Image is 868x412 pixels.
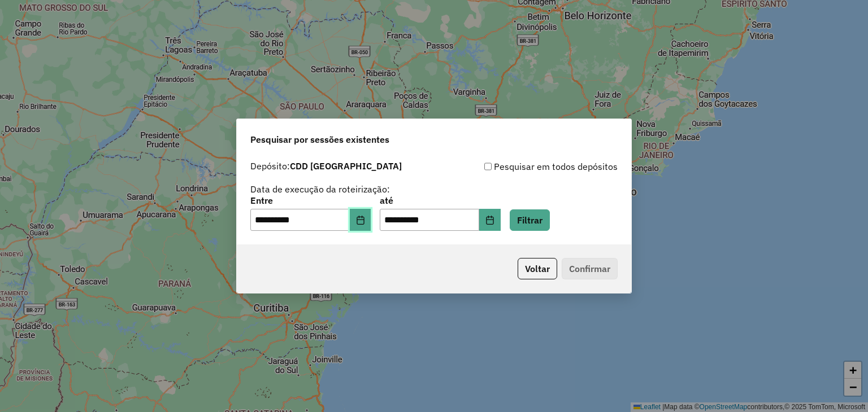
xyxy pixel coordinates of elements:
[510,209,550,231] button: Filtrar
[518,258,557,279] button: Voltar
[434,160,618,173] div: Pesquisar em todos depósitos
[250,133,389,146] span: Pesquisar por sessões existentes
[250,194,371,207] label: Entre
[250,159,402,173] label: Depósito:
[290,160,402,172] strong: CDD [GEOGRAPHIC_DATA]
[479,209,501,231] button: Choose Date
[250,182,390,196] label: Data de execução da roteirização:
[380,194,500,207] label: até
[350,209,371,231] button: Choose Date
